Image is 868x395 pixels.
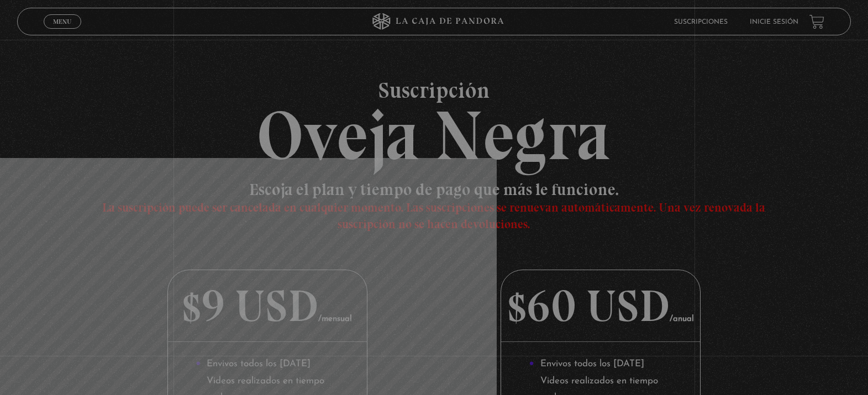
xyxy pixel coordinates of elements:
[49,28,75,35] span: Cerrar
[102,200,765,231] span: La suscripción puede ser cancelada en cualquier momento. Las suscripciones se renuevan automática...
[670,315,694,323] span: /anual
[53,18,71,25] span: Menu
[101,181,767,231] h3: Escoja el plan y tiempo de pago que más le funcione.
[17,79,850,101] span: Suscripción
[168,270,367,342] p: $9 USD
[809,14,824,29] a: View your shopping cart
[501,270,700,342] p: $60 USD
[674,19,728,25] a: Suscripciones
[17,79,850,170] h2: Oveja Negra
[318,315,352,323] span: /mensual
[750,19,798,25] a: Inicie sesión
